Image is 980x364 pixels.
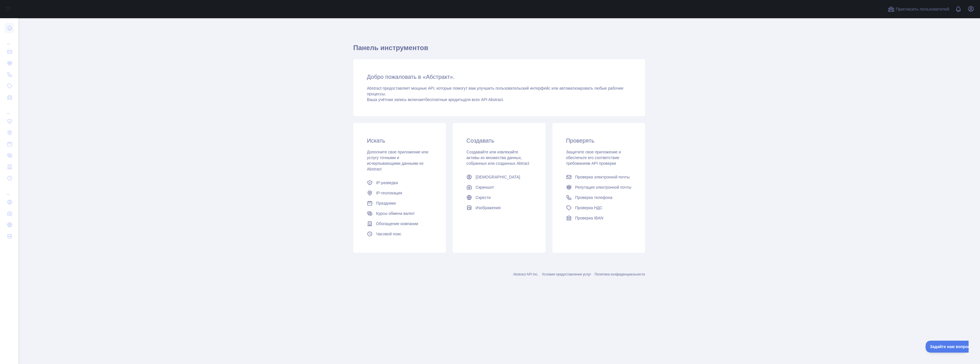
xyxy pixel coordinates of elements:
[367,97,425,102] font: Ваша учётная запись включает
[475,185,494,190] font: Скриншот
[466,150,529,166] font: Создавайте или извлекайте активы из множества данных, собранных или созданных Abtract
[564,192,634,203] a: Проверка телефона
[575,205,603,210] font: Проверка НДС
[365,229,434,239] a: Часовой пояс
[926,341,969,353] iframe: Переключить поддержку клиентов
[367,86,623,96] font: Abstract предоставляет мощные API, которые помогут вам улучшить пользовательский интерфейс или ав...
[365,219,434,229] a: Обогащение компании
[575,195,612,200] font: Проверка телефона
[475,175,520,179] font: [DEMOGRAPHIC_DATA]
[564,172,634,182] a: Проверка электронной почты
[464,182,534,192] a: Скриншот
[367,137,385,144] font: Искать
[564,203,634,213] a: Проверка НДС
[464,203,534,213] a: Изображения
[464,97,504,102] font: для всех API Abstract.
[367,74,455,80] font: Добро пожаловать в «Абстракт».
[575,175,630,179] font: Проверка электронной почты
[466,137,494,144] font: Создавать
[564,213,634,223] a: Проверка IBAN
[365,198,434,208] a: Праздники
[7,41,10,45] font: ...
[513,272,538,276] a: Abstract API Inc.
[575,185,631,190] font: Репутация электронной почты
[365,178,434,188] a: IP-разведка
[7,192,10,196] font: ...
[896,7,949,11] font: Пригласить пользователей
[475,195,491,200] font: Скрести
[365,188,434,198] a: IP-геолокация
[575,216,603,220] font: Проверка IBAN
[376,180,398,185] font: IP-разведка
[376,201,396,205] font: Праздники
[4,4,44,8] font: Задайте нам вопрос
[425,97,464,102] font: бесплатные кредиты
[475,205,501,210] font: Изображения
[887,5,950,14] button: Пригласить пользователей
[595,272,645,276] a: Политика конфиденциальности
[566,137,594,144] font: Проверять
[376,221,418,226] font: Обогащение компании
[365,208,434,219] a: Курсы обмена валют
[566,150,621,166] font: Защитите свое приложение и обеспечьте его соответствие требованиям API проверки
[376,232,401,236] font: Часовой пояс
[564,182,634,192] a: Репутация электронной почты
[542,272,591,276] a: Условия предоставления услуг
[367,150,428,171] font: Дополните свое приложение или услугу точными и исчерпывающими данными из Abstract
[376,211,415,216] font: Курсы обмена валют
[353,44,428,52] font: Панель инструментов
[7,111,10,115] font: ...
[464,172,534,182] a: [DEMOGRAPHIC_DATA]
[376,191,402,195] font: IP-геолокация
[464,192,534,203] a: Скрести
